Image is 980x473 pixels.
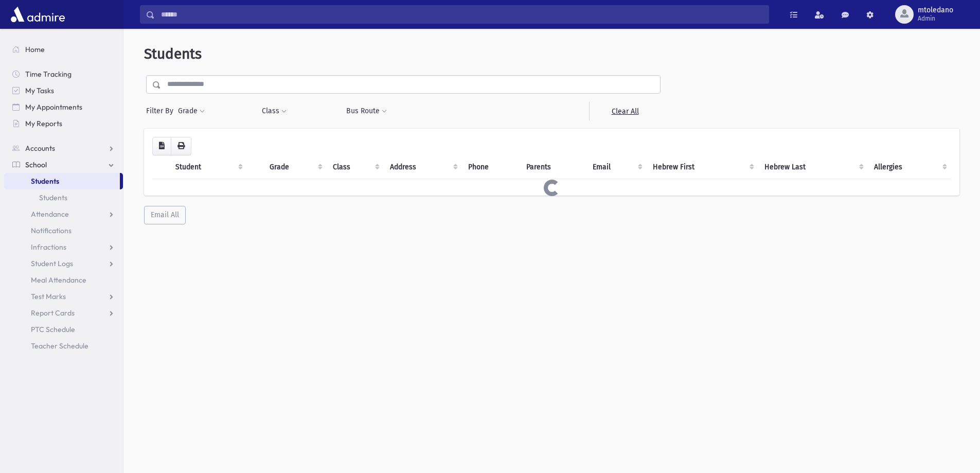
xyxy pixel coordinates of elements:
[4,321,123,338] a: PTC Schedule
[155,5,769,24] input: Search
[146,106,177,116] span: Filter By
[4,115,123,132] a: My Reports
[25,119,62,128] span: My Reports
[462,155,520,179] th: Phone
[25,102,82,112] span: My Appointments
[31,292,66,301] span: Test Marks
[589,102,661,120] a: Clear All
[144,45,202,62] span: Students
[25,144,55,153] span: Accounts
[918,6,953,14] span: mtoledano
[4,338,123,354] a: Teacher Schedule
[31,226,72,235] span: Notifications
[169,155,247,179] th: Student
[4,173,120,189] a: Students
[4,222,123,239] a: Notifications
[25,160,47,169] span: School
[144,206,186,224] button: Email All
[4,99,123,115] a: My Appointments
[868,155,951,179] th: Allergies
[261,102,287,120] button: Class
[31,275,86,285] span: Meal Attendance
[918,14,953,23] span: Admin
[346,102,387,120] button: Bus Route
[31,341,88,351] span: Teacher Schedule
[4,156,123,173] a: School
[25,69,72,79] span: Time Tracking
[4,140,123,156] a: Accounts
[171,137,191,155] button: Print
[4,206,123,222] a: Attendance
[4,189,123,206] a: Students
[31,308,75,318] span: Report Cards
[4,239,123,255] a: Infractions
[4,255,123,272] a: Student Logs
[4,288,123,305] a: Test Marks
[4,66,123,82] a: Time Tracking
[647,155,758,179] th: Hebrew First
[8,4,67,25] img: AdmirePro
[520,155,586,179] th: Parents
[586,155,647,179] th: Email
[263,155,326,179] th: Grade
[177,102,205,120] button: Grade
[384,155,462,179] th: Address
[31,209,69,219] span: Attendance
[31,325,75,334] span: PTC Schedule
[4,82,123,99] a: My Tasks
[4,272,123,288] a: Meal Attendance
[4,41,123,58] a: Home
[25,45,45,54] span: Home
[152,137,171,155] button: CSV
[758,155,868,179] th: Hebrew Last
[31,177,59,186] span: Students
[327,155,384,179] th: Class
[4,305,123,321] a: Report Cards
[25,86,54,95] span: My Tasks
[31,259,73,268] span: Student Logs
[31,242,66,252] span: Infractions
